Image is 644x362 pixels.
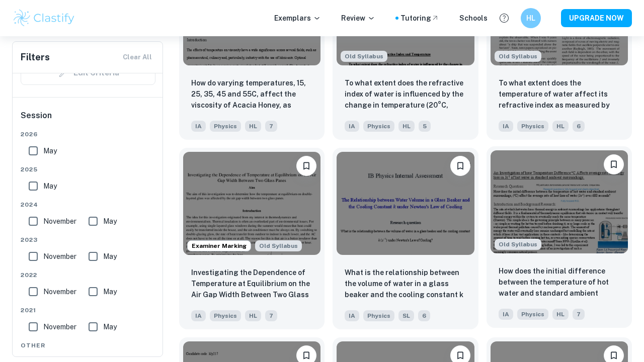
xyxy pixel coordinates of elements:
span: HL [245,310,261,321]
a: Starting from the May 2025 session, the Physics IA requirements have changed. It's OK to refer to... [487,148,632,329]
button: UPGRADE NOW [561,9,632,27]
span: May [43,180,57,192]
span: Old Syllabus [495,239,541,250]
span: 2026 [21,130,155,139]
p: Investigating the Dependence of Temperature at Equilibrium on the Air Gap Width Between Two Glass... [191,267,312,301]
span: 2023 [21,235,155,244]
span: Physics [363,121,394,132]
span: IA [345,310,359,321]
button: Bookmark [604,154,624,174]
span: 2022 [21,270,155,280]
h6: HL [525,13,537,24]
span: HL [398,121,415,132]
h6: Filters [21,50,50,64]
img: Physics IA example thumbnail: How does the initial difference between [491,150,628,253]
span: May [103,321,117,332]
span: November [43,286,76,297]
span: IA [499,309,513,320]
span: IA [191,310,206,321]
div: Starting from the May 2025 session, the Physics IA requirements have changed. It's OK to refer to... [255,240,302,251]
span: 7 [573,309,585,320]
p: Review [341,13,375,24]
span: HL [552,309,569,320]
p: To what extent does the refractive index of water is influenced by the change in temperature (20°... [345,77,466,112]
span: November [43,321,76,332]
span: IA [191,121,206,132]
div: Starting from the May 2025 session, the Physics IA requirements have changed. It's OK to refer to... [341,51,387,62]
span: November [43,216,76,227]
span: 7 [265,310,277,321]
p: How do varying temperatures, 15, 25, 35, 45 and 55C, affect the viscosity of Acacia Honey, as mea... [191,77,312,112]
span: May [103,251,117,262]
button: HL [521,8,541,28]
span: May [43,145,57,156]
p: What is the relationship between the volume of water in a glass beaker and the cooling constant k... [345,267,466,301]
span: November [43,251,76,262]
a: BookmarkWhat is the relationship between the volume of water in a glass beaker and the cooling co... [333,148,478,329]
span: IA [499,121,513,132]
img: Clastify logo [12,8,76,28]
span: HL [245,121,261,132]
p: Exemplars [274,13,321,24]
span: 2021 [21,306,155,315]
span: Physics [363,310,394,321]
span: Old Syllabus [341,51,387,62]
a: Examiner MarkingStarting from the May 2025 session, the Physics IA requirements have changed. It'... [179,148,325,329]
span: 6 [418,310,430,321]
span: Physics [210,310,241,321]
span: May [103,286,117,297]
button: Help and Feedback [496,10,513,27]
span: Other [21,341,155,350]
span: IA [345,121,359,132]
span: Examiner Marking [188,241,251,250]
span: Physics [517,121,548,132]
span: 2024 [21,200,155,209]
a: Schools [459,13,488,24]
p: How does the initial difference between the temperature of hot water and standard ambient surroun... [499,265,620,300]
span: Physics [210,121,241,132]
span: Physics [517,309,548,320]
img: Physics IA example thumbnail: Investigating the Dependence of Temperat [183,152,320,255]
img: Physics IA example thumbnail: What is the relationship between the vol [337,152,474,255]
span: SL [398,310,414,321]
span: Old Syllabus [255,240,302,251]
button: Bookmark [296,156,316,176]
button: Bookmark [450,156,470,176]
span: Old Syllabus [495,51,541,62]
p: To what extent does the temperature of water affect its refractive index as measured by the radii... [499,77,620,112]
span: May [103,216,117,227]
span: HL [552,121,569,132]
span: 2025 [21,165,155,174]
span: 5 [419,121,431,132]
div: Starting from the May 2025 session, the Physics IA requirements have changed. It's OK to refer to... [495,239,541,250]
span: 6 [573,121,585,132]
h6: Session [21,110,155,130]
a: Tutoring [400,13,439,24]
span: 7 [265,121,277,132]
div: Starting from the May 2025 session, the Physics IA requirements have changed. It's OK to refer to... [495,51,541,62]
